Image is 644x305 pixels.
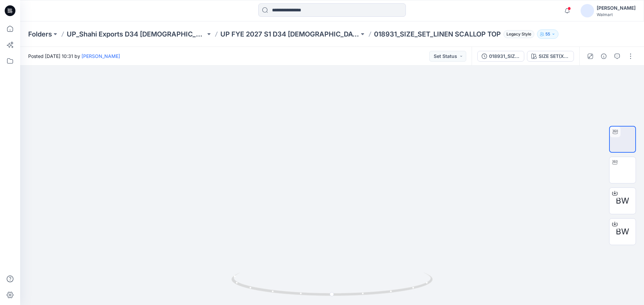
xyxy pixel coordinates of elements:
[616,226,629,238] span: BW
[489,53,520,60] div: 018931_SIZE_SET_LINEN SCALLOP TOP
[616,195,629,207] span: BW
[28,29,52,39] a: Folders
[477,51,524,62] button: 018931_SIZE_SET_LINEN SCALLOP TOP
[598,51,609,62] button: Details
[374,29,501,39] p: 018931_SIZE_SET_LINEN SCALLOP TOP
[527,51,574,62] button: SIZE SET(XS-XXXL)
[82,53,120,59] a: [PERSON_NAME]
[539,53,570,60] div: SIZE SET(XS-XXXL)
[581,4,594,17] img: avatar
[597,12,636,17] div: Walmart
[67,29,206,39] a: UP_Shahi Exports D34 [DEMOGRAPHIC_DATA] Tops
[537,29,558,39] button: 55
[597,4,636,12] div: [PERSON_NAME]
[220,29,359,39] a: UP FYE 2027 S1 D34 [DEMOGRAPHIC_DATA] Woven Tops
[545,30,550,38] p: 55
[501,29,534,39] button: Legacy Style
[503,30,534,38] span: Legacy Style
[28,53,120,60] span: Posted [DATE] 10:31 by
